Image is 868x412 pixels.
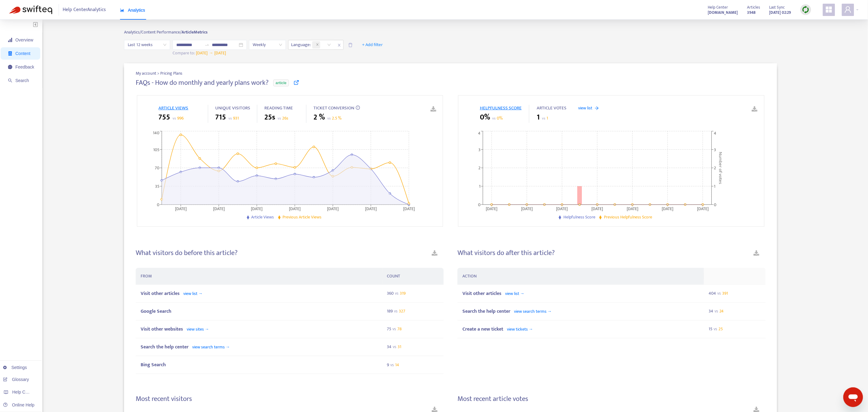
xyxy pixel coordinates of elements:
th: ACTION [457,268,704,285]
span: Search [15,78,29,83]
tspan: 0 [157,201,159,208]
h4: Most recent article votes [457,395,765,403]
span: Last Sync [769,4,785,11]
tspan: 4 [714,130,717,137]
span: 391 [722,290,728,297]
span: area-chart [120,8,124,12]
span: to [204,42,209,47]
span: 78 [397,325,402,332]
span: vs [394,308,398,315]
strong: Article Metrics [181,29,208,36]
span: 319 [400,290,406,297]
tspan: [DATE] [486,205,498,212]
span: ARTICLE VOTES [537,104,566,112]
span: appstore [825,6,833,13]
span: 715 [216,112,226,123]
h4: FAQs - How do monthly and yearly plans work? [136,79,269,87]
th: FROM [136,268,382,285]
tspan: 4 [478,130,481,137]
span: Bing Search [141,361,166,369]
span: 31 [398,343,401,350]
tspan: Number of votes [717,152,725,184]
tspan: [DATE] [521,205,533,212]
span: 15 [709,325,713,332]
span: view tickets → [507,326,533,333]
tspan: 1 [479,183,481,190]
span: Feedback [15,65,34,69]
tspan: [DATE] [289,205,301,212]
span: 2.5 % [332,115,341,122]
span: Analytics/ Content Performance/ [124,29,181,36]
span: 931 [233,115,239,122]
th: COUNT [382,268,444,285]
span: user [844,6,852,13]
button: + Add filter [357,40,388,50]
span: vs [542,115,546,121]
tspan: 0 [714,201,717,208]
span: view list → [183,290,203,297]
span: 0% [480,112,490,123]
img: Swifteq [9,6,52,14]
span: delete [348,43,353,47]
tspan: [DATE] [592,205,603,212]
a: [DOMAIN_NAME] [708,9,738,16]
tspan: 1 [714,183,716,190]
span: UNIQUE VISITORS [216,104,251,112]
span: vs [492,115,496,121]
span: Pricing Plans [160,70,182,77]
tspan: [DATE] [662,205,674,212]
tspan: 35 [155,183,159,190]
span: 25 [718,325,723,332]
span: Search the help center [141,343,189,351]
span: close [316,43,319,47]
span: view list [578,105,592,111]
span: Helpfulness Score [563,214,595,221]
tspan: 3 [478,146,481,153]
span: 996 [177,115,184,122]
span: Previous Helpfulness Score [604,214,652,221]
span: 26s [282,115,288,122]
a: Glossary [3,377,29,382]
span: 34 [709,308,714,315]
span: 0% [497,115,503,122]
span: HELPFULNESS SCORE [480,104,522,112]
span: → [209,49,213,57]
span: search [8,78,12,83]
span: close [335,41,343,49]
tspan: 70 [155,165,159,172]
span: 327 [399,308,405,315]
tspan: [DATE] [403,205,415,212]
span: Help Centers [12,390,37,394]
h4: What visitors do before this article? [136,249,238,257]
tspan: [DATE] [213,205,224,212]
span: 755 [159,112,170,123]
span: Create a new ticket [462,325,503,333]
span: [DATE] [196,49,208,57]
span: 1 [547,115,548,122]
tspan: [DATE] [697,205,709,212]
span: signal [8,38,12,42]
span: vs [173,115,176,121]
span: vs [278,115,281,121]
a: Online Help [3,402,34,407]
h4: What visitors do after this article? [457,249,555,257]
tspan: [DATE] [175,205,187,212]
span: 75 [387,325,391,332]
tspan: 140 [153,130,159,137]
tspan: 105 [153,146,159,153]
span: 24 [719,308,724,315]
span: view search terms → [514,308,552,315]
tspan: [DATE] [251,205,263,212]
span: Article Views [251,214,274,221]
span: ARTICLE VIEWS [159,104,189,112]
strong: 3948 [747,9,756,16]
span: vs [395,290,399,297]
tspan: [DATE] [327,205,339,212]
span: [DATE] [214,49,226,57]
span: Google Search [141,307,171,316]
span: vs [327,115,331,121]
span: 360 [387,290,394,297]
tspan: [DATE] [627,205,638,212]
span: 1 [537,112,540,123]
